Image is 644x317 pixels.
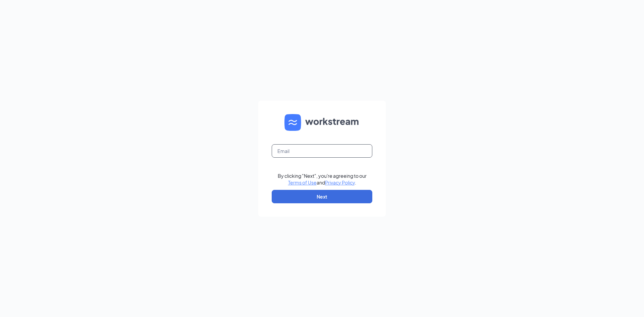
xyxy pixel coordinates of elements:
[278,172,367,186] div: By clicking "Next", you're agreeing to our and .
[272,190,372,203] button: Next
[325,179,355,186] a: Privacy Policy
[288,179,317,186] a: Terms of Use
[284,114,360,131] img: WS logo and Workstream text
[272,144,372,158] input: Email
